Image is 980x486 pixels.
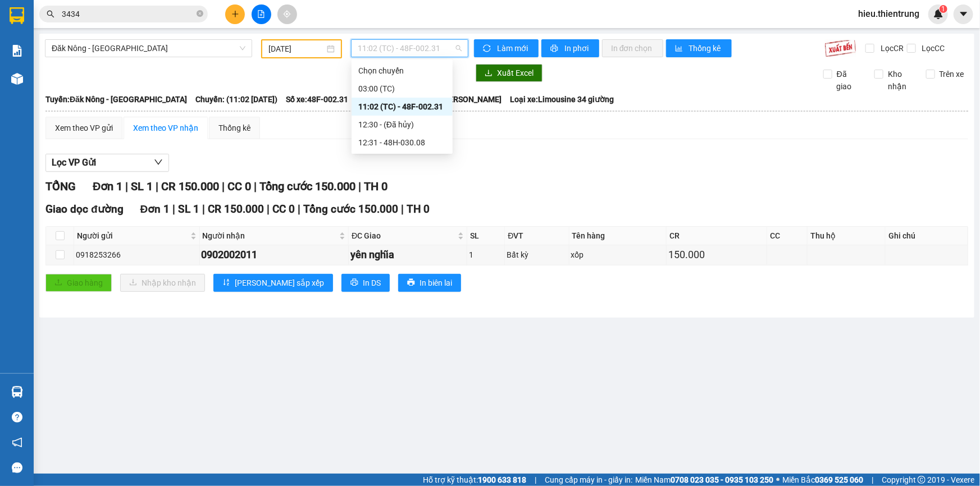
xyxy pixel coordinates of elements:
[286,93,348,106] span: Số xe: 48F-002.31
[235,277,324,289] span: [PERSON_NAME] sắp xếp
[485,69,493,78] span: download
[420,277,452,289] span: In biên lai
[510,93,614,106] span: Loại xe: Limousine 34 giường
[767,227,808,245] th: CC
[401,203,404,216] span: |
[933,9,943,19] img: icon-new-feature
[350,278,358,287] span: printer
[154,158,163,167] span: down
[156,180,158,193] span: |
[364,180,388,193] span: TH 0
[125,180,128,193] span: |
[666,39,732,57] button: bar-chartThống kê
[208,203,264,216] span: CR 150.000
[178,203,199,216] span: SL 1
[197,10,203,17] span: close-circle
[12,462,22,473] span: message
[225,4,245,24] button: plus
[231,10,239,18] span: plus
[45,274,112,292] button: uploadGiao hàng
[259,180,355,193] span: Tổng cước 150.000
[505,227,569,245] th: ĐVT
[172,203,175,216] span: |
[883,68,917,93] span: Kho nhận
[667,227,767,245] th: CR
[11,73,23,85] img: warehouse-icon
[47,10,54,18] span: search
[133,122,198,134] div: Xem theo VP nhận
[358,40,462,57] span: 11:02 (TC) - 48F-002.31
[363,277,381,289] span: In DS
[341,274,390,292] button: printerIn DS
[76,249,198,261] div: 0918253266
[954,4,973,24] button: caret-down
[227,180,251,193] span: CC 0
[350,247,465,263] div: yên nghĩa
[257,10,265,18] span: file-add
[535,474,536,486] span: |
[140,203,170,216] span: Đơn 1
[55,122,113,134] div: Xem theo VP gửi
[358,100,446,113] div: 11:02 (TC) - 48F-002.31
[467,227,505,245] th: SL
[545,474,632,486] span: Cung cấp máy in - giấy in:
[476,64,543,82] button: downloadXuất Excel
[668,247,765,263] div: 150.000
[10,7,24,24] img: logo-vxr
[62,8,194,20] input: Tìm tên, số ĐT hoặc mã đơn
[131,180,153,193] span: SL 1
[93,180,122,193] span: Đơn 1
[824,39,856,57] img: 9k=
[832,68,866,93] span: Đã giao
[398,274,461,292] button: printerIn biên lai
[254,180,257,193] span: |
[483,44,493,53] span: sync
[203,230,338,242] span: Người nhận
[358,180,361,193] span: |
[808,227,886,245] th: Thu hộ
[195,93,277,106] span: Chuyến: (11:02 [DATE])
[782,474,863,486] span: Miền Bắc
[569,227,667,245] th: Tên hàng
[352,62,453,80] div: Chọn chuyến
[197,9,203,20] span: close-circle
[918,476,926,484] span: copyright
[849,7,928,21] span: hieu.thientrung
[423,474,526,486] span: Hỗ trợ kỹ thuật:
[283,10,291,18] span: aim
[358,118,446,131] div: 12:30 - (Đã hủy)
[469,249,503,261] div: 1
[222,180,225,193] span: |
[407,203,430,216] span: TH 0
[222,278,230,287] span: sort-ascending
[161,180,219,193] span: CR 150.000
[876,42,905,54] span: Lọc CR
[277,4,297,24] button: aim
[120,274,205,292] button: downloadNhập kho nhận
[358,65,446,77] div: Chọn chuyến
[268,43,325,55] input: 11/10/2025
[571,249,665,261] div: xốp
[218,122,250,134] div: Thống kê
[689,42,723,54] span: Thống kê
[407,278,415,287] span: printer
[635,474,773,486] span: Miền Nam
[776,478,780,482] span: ⚪️
[202,247,347,263] div: 0902002011
[202,203,205,216] span: |
[11,45,23,57] img: solution-icon
[12,437,22,448] span: notification
[541,39,599,57] button: printerIn phơi
[550,44,560,53] span: printer
[12,412,22,423] span: question-circle
[959,9,969,19] span: caret-down
[564,42,590,54] span: In phơi
[303,203,398,216] span: Tổng cước 150.000
[213,274,333,292] button: sort-ascending[PERSON_NAME] sắp xếp
[45,203,124,216] span: Giao dọc đường
[298,203,300,216] span: |
[671,475,773,484] strong: 0708 023 035 - 0935 103 250
[52,155,96,169] span: Lọc VP Gửi
[77,230,188,242] span: Người gửi
[940,5,947,13] sup: 1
